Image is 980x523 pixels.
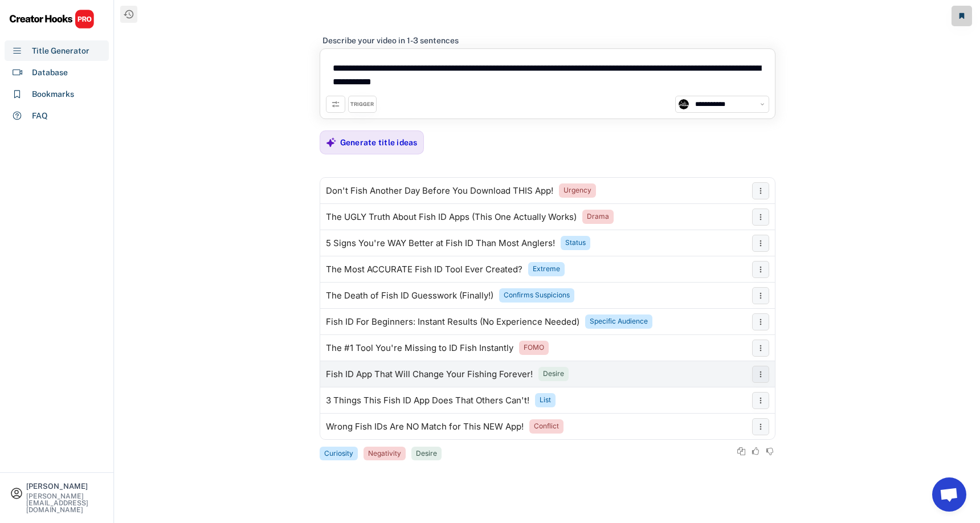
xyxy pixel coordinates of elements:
a: Open chat [932,477,966,512]
div: Fish ID For Beginners: Instant Results (No Experience Needed) [326,317,579,326]
div: Title Generator [32,45,89,57]
div: Urgency [563,186,591,195]
div: Conflict [534,422,559,431]
div: Curiosity [324,449,353,459]
div: Specific Audience [590,317,648,326]
div: Extreme [533,264,560,274]
img: unnamed.jpg [679,99,689,109]
div: FOMO [524,343,544,353]
div: 5 Signs You're WAY Better at Fish ID Than Most Anglers! [326,239,555,248]
div: The Death of Fish ID Guesswork (Finally!) [326,291,493,300]
div: Wrong Fish IDs Are NO Match for This NEW App! [326,422,524,431]
div: Describe your video in 1-3 sentences [322,35,459,46]
div: The #1 Tool You're Missing to ID Fish Instantly [326,344,513,353]
div: Bookmarks [32,88,74,100]
div: List [540,395,551,405]
img: CHPRO%20Logo.svg [9,9,95,29]
div: Don't Fish Another Day Before You Download THIS App! [326,186,553,195]
div: The UGLY Truth About Fish ID Apps (This One Actually Works) [326,213,577,222]
div: FAQ [32,110,48,122]
div: Generate title ideas [340,137,418,148]
div: 3 Things This Fish ID App Does That Others Can't! [326,396,529,405]
div: The Most ACCURATE Fish ID Tool Ever Created? [326,265,522,274]
div: Status [565,238,586,248]
div: Database [32,67,68,79]
div: Desire [416,449,437,459]
div: Fish ID App That Will Change Your Fishing Forever! [326,370,533,379]
div: [PERSON_NAME] [26,483,104,490]
div: Desire [543,369,564,379]
div: TRIGGER [350,101,374,108]
div: Drama [587,212,609,222]
div: Confirms Suspicions [504,291,570,300]
div: [PERSON_NAME][EMAIL_ADDRESS][DOMAIN_NAME] [26,493,104,513]
div: Negativity [368,449,401,459]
